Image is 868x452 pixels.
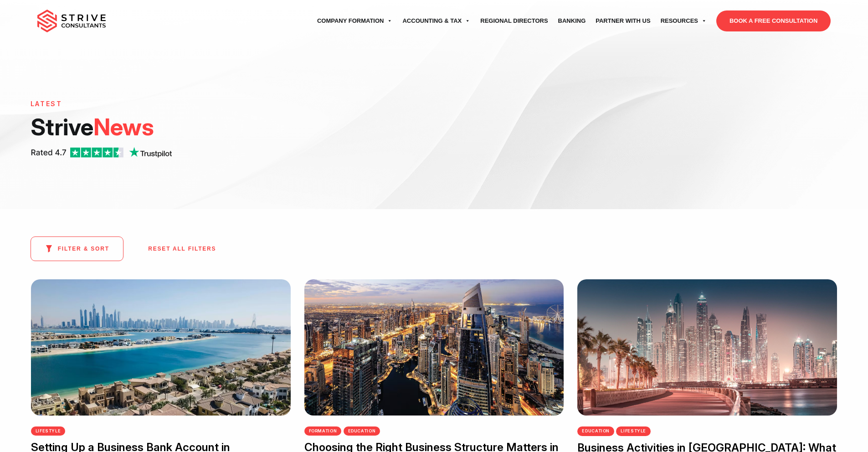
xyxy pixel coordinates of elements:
[31,426,66,436] a: Lifestyle
[134,237,230,260] button: RESET ALL FILTERS
[577,426,614,436] a: Education
[716,10,831,31] a: BOOK A FREE CONSULTATION
[31,113,378,141] h1: Strive
[31,100,378,108] h6: LATEST
[344,426,380,436] a: Education
[37,10,106,32] img: main-logo.svg
[616,426,651,436] a: Lifestyle
[58,246,109,252] span: FILTER & SORT
[591,8,655,34] a: Partner with Us
[397,8,475,34] a: Accounting & Tax
[304,426,342,436] a: Formation
[312,8,398,34] a: Company Formation
[656,8,712,34] a: Resources
[553,8,591,34] a: Banking
[31,236,123,261] button: FILTER & SORT
[93,113,154,141] span: News
[475,8,553,34] a: Regional Directors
